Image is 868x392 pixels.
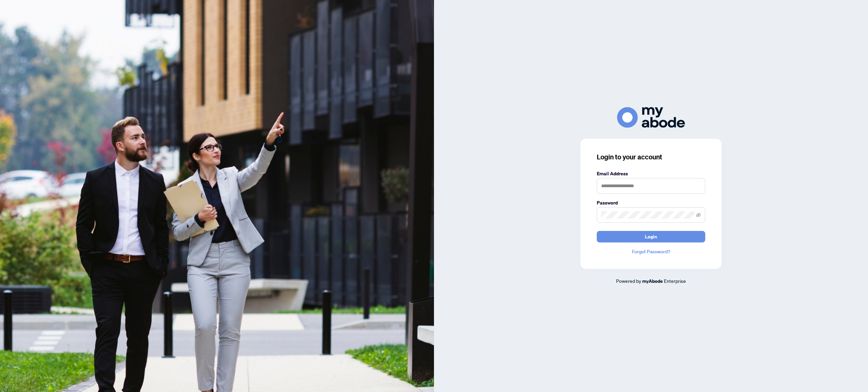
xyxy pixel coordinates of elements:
[597,152,705,162] h3: Login to your account
[616,278,641,284] span: Powered by
[664,278,686,284] span: Enterprise
[645,231,657,242] span: Login
[642,277,663,285] a: myAbode
[597,248,705,255] a: Forgot Password?
[597,199,705,207] label: Password
[597,231,705,242] button: Login
[696,213,701,217] span: eye-invisible
[617,107,685,128] img: ma-logo
[597,170,705,177] label: Email Address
